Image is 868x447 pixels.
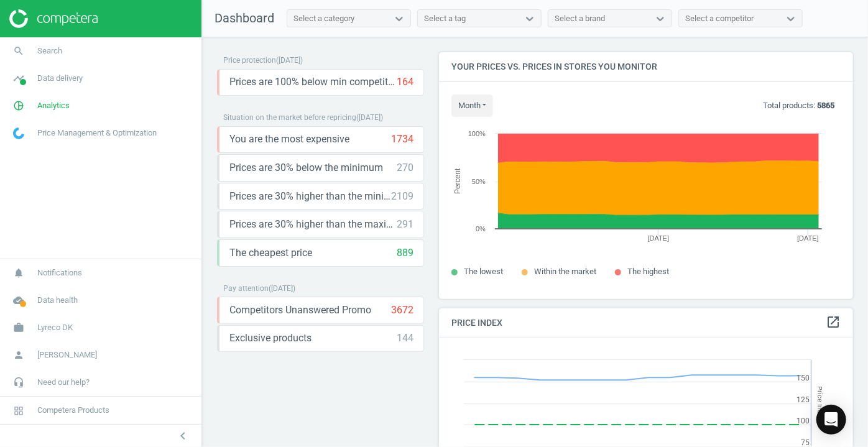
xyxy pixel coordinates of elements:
div: Select a category [293,13,354,24]
i: cloud_done [7,288,30,312]
span: Price protection [223,56,276,65]
span: Exclusive products [229,331,312,345]
tspan: [DATE] [797,234,819,242]
i: work [7,316,30,339]
text: 150 [796,374,810,382]
div: Select a brand [555,13,605,24]
span: Competera Products [37,405,109,416]
span: Dashboard [215,11,274,25]
span: Within the market [534,267,596,276]
span: Situation on the market before repricing [223,113,356,122]
button: month [451,94,493,117]
span: Prices are 30% higher than the maximal [229,218,397,231]
span: Data health [37,295,78,306]
span: [PERSON_NAME] [37,349,97,361]
div: 889 [397,246,413,260]
i: person [7,343,30,367]
tspan: Price Index [816,386,824,420]
span: Competitors Unanswered Promo [229,303,371,317]
i: search [7,39,30,63]
span: Notifications [37,267,82,279]
text: 0% [476,225,486,233]
i: timeline [7,67,30,90]
div: Open Intercom Messenger [816,405,846,435]
i: notifications [7,261,30,285]
div: Select a tag [424,13,466,24]
text: 125 [796,395,810,404]
span: Search [37,45,62,57]
p: Total products: [763,100,834,111]
text: 75 [801,438,810,447]
span: Pay attention [223,284,269,293]
tspan: [DATE] [648,234,670,242]
span: Prices are 30% below the minimum [229,161,383,175]
i: headset_mic [7,371,30,394]
div: 164 [397,75,413,89]
span: ( [DATE] ) [356,113,383,122]
span: The highest [627,267,669,276]
b: 5865 [817,101,834,110]
div: 3672 [391,303,413,317]
span: Lyreco DK [37,322,73,333]
div: 144 [397,331,413,345]
tspan: Percent [453,168,462,194]
img: ajHJNr6hYgQAAAAASUVORK5CYII= [9,9,98,28]
text: 50% [472,178,486,185]
span: The lowest [464,267,503,276]
span: Prices are 30% higher than the minimum [229,190,391,203]
div: 270 [397,161,413,175]
h4: Price Index [439,308,853,338]
span: ( [DATE] ) [269,284,295,293]
div: Select a competitor [685,13,754,24]
span: Prices are 100% below min competitor [229,75,397,89]
text: 100% [468,130,486,137]
div: 1734 [391,132,413,146]
span: Need our help? [37,377,90,388]
i: pie_chart_outlined [7,94,30,118]
span: Analytics [37,100,70,111]
i: chevron_left [175,428,190,443]
span: ( [DATE] ) [276,56,303,65]
img: wGWNvw8QSZomAAAAABJRU5ErkJggg== [13,127,24,139]
span: Data delivery [37,73,83,84]
span: Price Management & Optimization [37,127,157,139]
a: open_in_new [826,315,841,331]
div: 2109 [391,190,413,203]
button: chevron_left [167,428,198,444]
span: The cheapest price [229,246,312,260]
div: 291 [397,218,413,231]
text: 100 [796,417,810,425]
i: open_in_new [826,315,841,329]
span: You are the most expensive [229,132,349,146]
h4: Your prices vs. prices in stores you monitor [439,52,853,81]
